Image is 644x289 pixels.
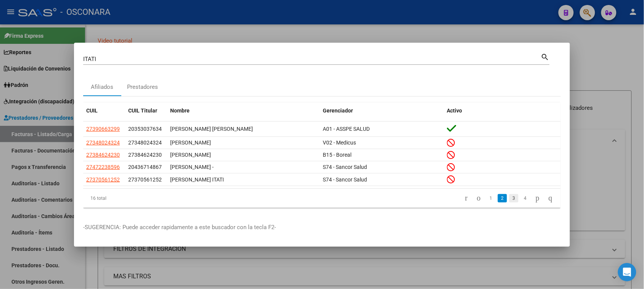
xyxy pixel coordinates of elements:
[86,140,120,146] span: 27348024324
[323,164,367,170] span: S74 - Sancor Salud
[86,164,120,170] span: 27472238596
[86,152,120,158] span: 27384624230
[521,194,530,202] a: 4
[485,192,497,205] li: page 1
[128,126,162,132] span: 20353037634
[83,223,561,232] p: -SUGERENCIA: Puede acceder rapidamente a este buscador con la tecla F2-
[323,108,353,114] span: Gerenciador
[618,263,636,281] div: Open Intercom Messenger
[170,108,190,114] span: Nombre
[127,83,158,92] div: Prestadores
[447,108,462,114] span: Activo
[170,138,317,147] div: [PERSON_NAME]
[486,194,496,202] a: 1
[91,83,114,92] div: Afiliados
[128,108,157,114] span: CUIL Titular
[128,177,162,183] span: 27370561252
[323,177,367,183] span: S74 - Sancor Salud
[170,125,317,133] div: [PERSON_NAME] [PERSON_NAME]
[541,52,550,61] mat-icon: search
[520,192,531,205] li: page 4
[83,103,125,119] datatable-header-cell: CUIL
[86,126,120,132] span: 27390663299
[167,103,320,119] datatable-header-cell: Nombre
[498,194,507,202] a: 2
[320,103,444,119] datatable-header-cell: Gerenciador
[128,152,162,158] span: 27384624230
[509,194,518,202] a: 3
[323,126,370,132] span: A01 - ASSPE SALUD
[545,194,556,202] a: go to last page
[323,140,356,146] span: V02 - Medicus
[462,194,471,202] a: go to first page
[473,194,484,202] a: go to previous page
[128,140,162,146] span: 27348024324
[444,103,561,119] datatable-header-cell: Activo
[170,163,317,172] div: [PERSON_NAME] -
[497,192,508,205] li: page 2
[170,151,317,159] div: [PERSON_NAME]
[128,164,162,170] span: 20436714867
[125,103,167,119] datatable-header-cell: CUIL Titular
[532,194,543,202] a: go to next page
[508,192,520,205] li: page 3
[323,152,351,158] span: B15 - Boreal
[86,108,98,114] span: CUIL
[86,177,120,183] span: 27370561252
[170,175,317,184] div: [PERSON_NAME] ITATI
[83,189,177,208] div: 16 total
